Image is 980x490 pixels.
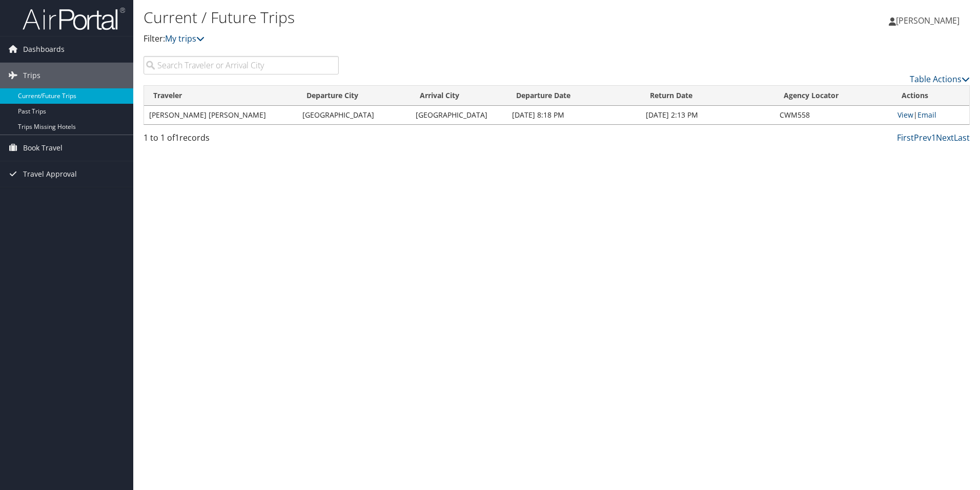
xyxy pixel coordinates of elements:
a: View [897,110,913,120]
a: First [897,132,914,143]
div: 1 to 1 of records [144,131,339,149]
a: Email [917,110,936,120]
a: Table Actions [910,73,970,85]
span: Trips [23,63,40,88]
input: Search Traveler or Arrival City [144,56,339,74]
a: Last [954,132,970,143]
th: Actions [892,86,969,106]
a: [PERSON_NAME] [889,5,970,36]
th: Departure Date: activate to sort column descending [507,86,641,106]
a: 1 [931,132,936,143]
p: Filter: [144,32,695,46]
a: Prev [914,132,931,143]
h1: Current / Future Trips [144,7,695,28]
td: [PERSON_NAME] [PERSON_NAME] [144,106,297,124]
span: [PERSON_NAME] [896,15,959,26]
a: My trips [165,33,205,44]
td: [DATE] 2:13 PM [641,106,774,124]
th: Arrival City: activate to sort column ascending [411,86,506,106]
th: Departure City: activate to sort column ascending [297,86,411,106]
td: [DATE] 8:18 PM [507,106,641,124]
th: Traveler: activate to sort column ascending [144,86,297,106]
th: Agency Locator: activate to sort column ascending [774,86,892,106]
td: CWM558 [774,106,892,124]
span: Travel Approval [23,161,77,187]
span: Book Travel [23,135,63,161]
span: Dashboards [23,36,65,62]
td: | [892,106,969,124]
td: [GEOGRAPHIC_DATA] [297,106,411,124]
img: airportal-logo.png [23,7,125,31]
span: 1 [175,132,179,143]
a: Next [936,132,954,143]
th: Return Date: activate to sort column ascending [641,86,774,106]
td: [GEOGRAPHIC_DATA] [411,106,506,124]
